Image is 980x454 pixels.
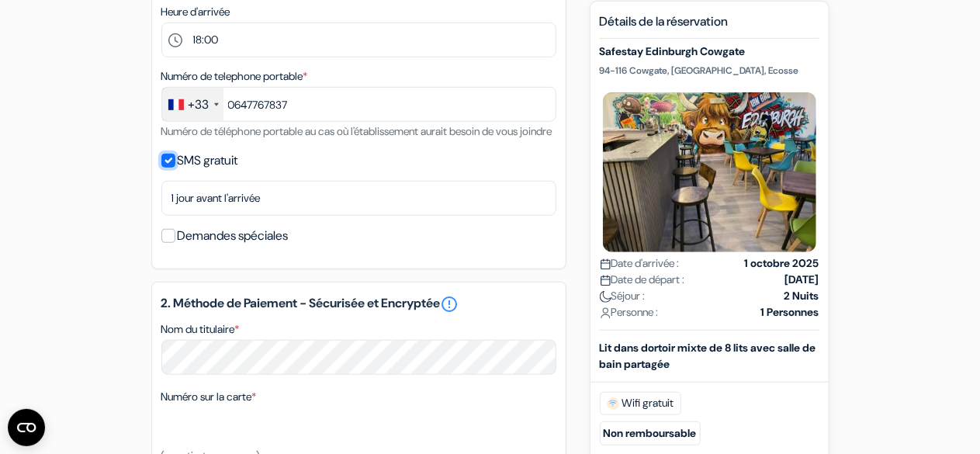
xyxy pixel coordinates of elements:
h5: 2. Méthode de Paiement - Sécurisée et Encryptée [161,295,556,314]
h5: Safestay Edinburgh Cowgate [600,45,819,58]
b: Lit dans dortoir mixte de 8 lits avec salle de bain partagée [600,340,816,370]
label: Numéro sur la carte [161,389,257,405]
label: Numéro de telephone portable [161,68,308,85]
strong: 1 Personnes [761,303,819,320]
a: error_outline [441,295,459,314]
span: Date de départ : [600,271,685,287]
img: calendar.svg [600,274,611,286]
span: Wifi gratuit [600,391,681,414]
span: Date d'arrivée : [600,255,680,271]
img: calendar.svg [600,258,611,269]
small: Non remboursable [600,421,701,445]
h5: Détails de la réservation [600,14,819,39]
p: 94-116 Cowgate, [GEOGRAPHIC_DATA], Ecosse [600,64,819,77]
img: moon.svg [600,290,611,302]
div: +33 [189,95,210,114]
strong: 1 octobre 2025 [745,255,819,271]
button: Ouvrir le widget CMP [8,409,45,446]
span: Séjour : [600,287,646,303]
span: Personne : [600,303,659,320]
label: Demandes spéciales [178,225,289,247]
small: Numéro de téléphone portable au cas où l'établissement aurait besoin de vous joindre [161,124,552,138]
input: 6 12 34 56 78 [161,87,556,122]
label: Nom du titulaire [161,321,240,338]
img: user_icon.svg [600,307,611,318]
strong: [DATE] [785,271,819,287]
img: free_wifi.svg [607,397,619,409]
div: France: +33 [162,88,223,121]
label: Heure d'arrivée [161,4,230,20]
strong: 2 Nuits [784,287,819,303]
label: SMS gratuit [178,150,238,172]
